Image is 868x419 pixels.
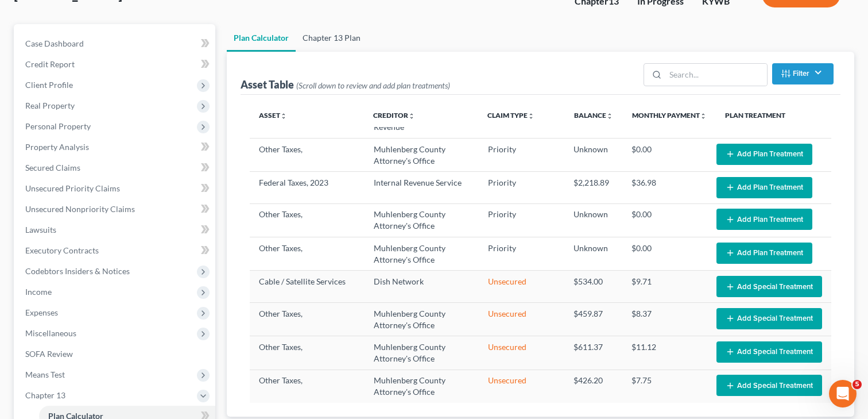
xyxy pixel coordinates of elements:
a: Monthly Paymentunfold_more [632,111,707,120]
th: Plan Treatment [716,104,831,127]
td: $36.98 [622,172,707,203]
i: unfold_more [700,113,707,120]
i: unfold_more [408,113,415,120]
input: Search... [665,64,767,86]
td: Cable / Satellite Services [250,271,365,302]
td: Unsecured [479,370,564,403]
td: Unknown [564,237,622,271]
td: Other Taxes, [250,203,365,237]
td: Muhlenberg County Attorney's Office [365,203,479,237]
td: $8.37 [622,302,707,336]
a: Secured Claims [16,157,215,178]
a: Executory Contracts [16,240,215,261]
span: 5 [852,380,862,389]
div: Asset Table [241,78,450,91]
span: Client Profile [25,80,73,90]
a: Unsecured Priority Claims [16,178,215,199]
td: $426.20 [564,370,622,403]
button: Add Plan Treatment [716,177,812,198]
a: Credit Report [16,54,215,75]
td: Other Taxes, [250,302,365,336]
a: Case Dashboard [16,33,215,54]
span: Codebtors Insiders & Notices [25,266,130,276]
a: Lawsuits [16,220,215,240]
td: Unknown [564,138,622,171]
td: $459.87 [564,302,622,336]
td: Muhlenberg County Attorney's Office [365,336,479,370]
span: Income [25,287,52,297]
span: Personal Property [25,121,91,131]
a: Chapter 13 Plan [296,24,367,52]
a: Property Analysis [16,137,215,157]
td: $611.37 [564,336,622,370]
span: Lawsuits [25,225,56,235]
a: Creditorunfold_more [373,111,415,120]
td: Priority [479,172,564,203]
span: Secured Claims [25,163,80,172]
button: Add Plan Treatment [716,243,812,264]
td: Other Taxes, [250,237,365,271]
button: Add Plan Treatment [716,209,812,230]
td: $0.00 [622,237,707,271]
span: Unsecured Priority Claims [25,183,120,193]
td: Other Taxes, [250,370,365,403]
td: Muhlenberg County Attorney's Office [365,138,479,171]
button: Add Plan Treatment [716,144,812,165]
a: Unsecured Nonpriority Claims [16,199,215,220]
td: $0.00 [622,203,707,237]
td: $534.00 [564,271,622,302]
td: Dish Network [365,271,479,302]
td: $2,218.89 [564,172,622,203]
button: Add Special Treatment [716,341,822,363]
a: Balanceunfold_more [574,111,613,120]
td: Unsecured [479,302,564,336]
span: SOFA Review [25,349,73,359]
td: Priority [479,237,564,271]
td: $7.75 [622,370,707,403]
td: Muhlenberg County Attorney's Office [365,237,479,271]
span: Case Dashboard [25,39,84,48]
button: Add Special Treatment [716,375,822,396]
a: SOFA Review [16,344,215,364]
i: unfold_more [280,113,287,120]
a: Plan Calculator [227,24,296,52]
span: Property Analysis [25,142,89,152]
a: Assetunfold_more [259,111,287,120]
span: Credit Report [25,59,75,69]
td: Internal Revenue Service [365,172,479,203]
button: Filter [772,63,834,84]
td: Muhlenberg County Attorney's Office [365,370,479,403]
button: Add Special Treatment [716,308,822,329]
td: $11.12 [622,336,707,370]
td: Other Taxes, [250,138,365,171]
span: Executory Contracts [25,245,99,255]
button: Add Special Treatment [716,276,822,297]
a: Claim Typeunfold_more [487,111,534,120]
td: Priority [479,138,564,171]
i: unfold_more [606,113,613,120]
i: unfold_more [528,113,534,120]
td: Priority [479,203,564,237]
span: Expenses [25,307,58,317]
td: Muhlenberg County Attorney's Office [365,302,479,336]
td: Other Taxes, [250,336,365,370]
td: $9.71 [622,271,707,302]
span: Real Property [25,101,75,110]
td: Unsecured [479,271,564,302]
span: Chapter 13 [25,390,65,400]
span: Means Test [25,370,65,379]
td: Unknown [564,203,622,237]
td: $0.00 [622,138,707,171]
iframe: Intercom live chat [829,380,857,408]
span: Unsecured Nonpriority Claims [25,204,135,214]
td: Federal Taxes, 2023 [250,172,365,203]
span: (Scroll down to review and add plan treatments) [296,80,450,90]
span: Miscellaneous [25,328,76,338]
td: Unsecured [479,336,564,370]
